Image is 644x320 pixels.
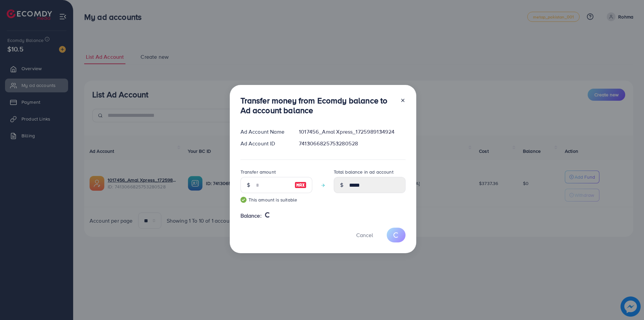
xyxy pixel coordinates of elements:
[235,140,294,147] div: Ad Account ID
[240,197,247,203] img: guide
[240,96,395,115] h3: Transfer money from Ecomdy balance to Ad account balance
[235,128,294,136] div: Ad Account Name
[240,212,262,220] span: Balance:
[356,231,373,239] span: Cancel
[293,140,411,147] div: 7413066825753280528
[240,196,312,203] small: This amount is suitable
[240,169,276,175] label: Transfer amount
[293,128,411,136] div: 1017456_Amal Xpress_1725989134924
[348,228,381,242] button: Cancel
[294,181,307,189] img: image
[334,169,393,175] label: Total balance in ad account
